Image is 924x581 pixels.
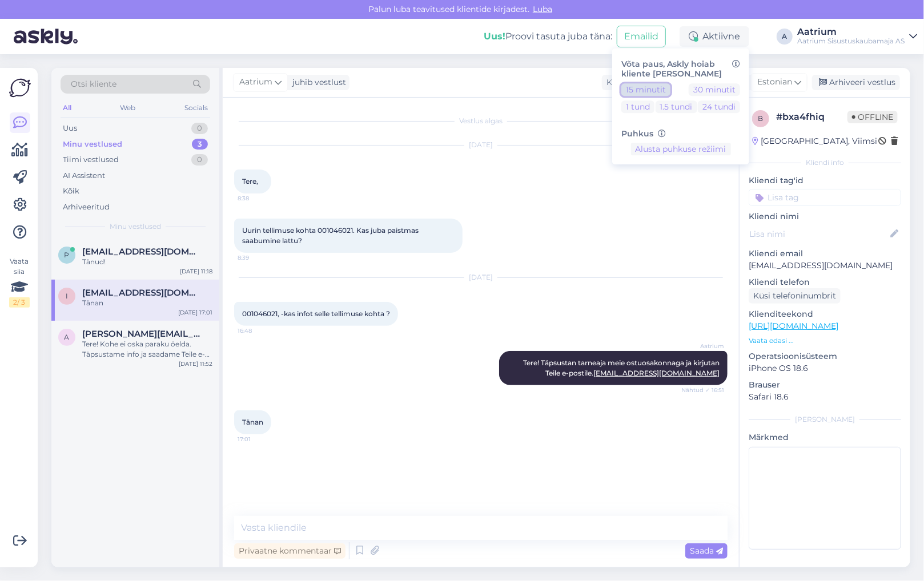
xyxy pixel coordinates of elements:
[234,140,728,150] div: [DATE]
[689,83,740,96] button: 30 minutit
[749,414,901,425] div: [PERSON_NAME]
[752,135,877,147] div: [GEOGRAPHIC_DATA], Viimsi
[82,339,212,360] div: Tere! Kohe ei oska paraku öelda. Täpsustame info ja saadame Teile e-postile [PERSON_NAME][EMAIL_A...
[63,185,79,197] div: Kõik
[191,123,208,134] div: 0
[749,189,901,206] input: Lisa tag
[63,123,77,134] div: Uus
[178,308,212,317] div: [DATE] 17:01
[621,100,654,113] button: 1 tund
[63,170,105,181] div: AI Assistent
[179,360,212,368] div: [DATE] 11:52
[749,379,901,391] p: Brauser
[238,435,280,443] span: 17:01
[749,260,901,272] p: [EMAIL_ADDRESS][DOMAIN_NAME]
[812,75,900,90] div: Arhiveeri vestlus
[82,257,212,267] div: Tänud!
[242,309,390,318] span: 001046021, -kas infot selle tellimuse kohta ?
[234,116,728,126] div: Vestlus algas
[484,30,612,43] div: Proovi tasuta juba täna:
[749,248,901,260] p: Kliendi email
[757,76,792,88] span: Estonian
[680,26,749,47] div: Aktiivne
[239,76,272,88] span: Aatrium
[602,76,630,88] div: Klient
[71,78,116,90] span: Otsi kliente
[234,272,728,283] div: [DATE]
[66,292,68,300] span: i
[749,391,901,403] p: Safari 18.6
[523,358,721,377] span: Tere! Täpsustan tarneaja meie ostuosakonnaga ja kirjutan Teile e-postile.
[182,100,210,115] div: Socials
[63,139,122,150] div: Minu vestlused
[617,26,666,47] button: Emailid
[180,267,212,276] div: [DATE] 11:18
[238,194,280,203] span: 8:38
[749,362,901,374] p: iPhone OS 18.6
[192,139,208,150] div: 3
[484,31,505,42] b: Uus!
[749,158,901,168] div: Kliendi info
[749,336,901,346] p: Vaata edasi ...
[234,543,346,559] div: Privaatne kommentaar
[847,111,898,123] span: Offline
[242,226,420,245] span: Uurin tellimuse kohta 001046021. Kas juba paistmas saabumine lattu?
[65,333,70,341] span: a
[749,228,888,240] input: Lisa nimi
[698,100,740,113] button: 24 tundi
[593,369,720,377] a: [EMAIL_ADDRESS][DOMAIN_NAME]
[749,288,841,304] div: Küsi telefoninumbrit
[749,350,901,362] p: Operatsioonisüsteem
[191,154,208,166] div: 0
[749,308,901,320] p: Klienditeekond
[529,4,556,14] span: Luba
[777,29,793,45] div: A
[681,342,724,350] span: Aatrium
[61,100,74,115] div: All
[621,83,670,96] button: 15 minutit
[631,143,731,156] button: Alusta puhkuse režiimi
[621,129,740,139] h6: Puhkus
[82,247,201,257] span: pille.heinla@gmail.com
[63,201,110,213] div: Arhiveeritud
[9,297,30,308] div: 2 / 3
[63,154,119,166] div: Tiimi vestlused
[749,175,901,187] p: Kliendi tag'id
[9,77,31,99] img: Askly Logo
[797,27,917,46] a: AatriumAatrium Sisustuskaubamaja AS
[758,114,764,123] span: b
[621,59,740,79] h6: Võta paus, Askly hoiab kliente [PERSON_NAME]
[749,431,901,443] p: Märkmed
[797,37,905,46] div: Aatrium Sisustuskaubamaja AS
[238,253,280,262] span: 8:39
[776,110,847,124] div: # bxa4fhiq
[749,321,838,331] a: [URL][DOMAIN_NAME]
[118,100,138,115] div: Web
[681,386,724,394] span: Nähtud ✓ 16:51
[110,221,161,232] span: Minu vestlused
[65,251,70,259] span: p
[82,329,201,339] span: andress.ssaar@gmail.com
[238,326,280,335] span: 16:48
[9,256,30,308] div: Vaata siia
[82,298,212,308] div: Tänan
[242,418,263,426] span: Tänan
[749,276,901,288] p: Kliendi telefon
[749,211,901,223] p: Kliendi nimi
[797,27,905,37] div: Aatrium
[242,177,258,185] span: Tere,
[690,546,723,556] span: Saada
[656,100,697,113] button: 1.5 tundi
[82,288,201,298] span: indrek.edasi@me.com
[288,76,346,88] div: juhib vestlust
